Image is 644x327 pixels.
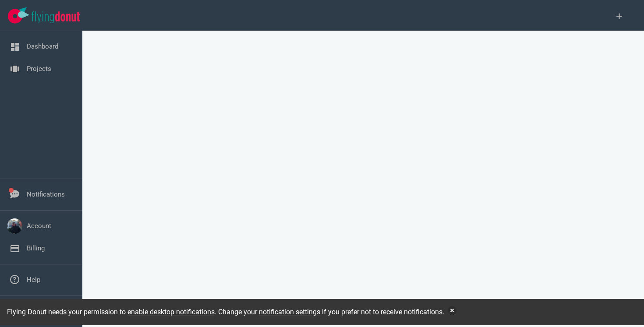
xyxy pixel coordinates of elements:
a: Dashboard [27,42,58,50]
a: Help [27,276,40,284]
img: Flying Donut text logo [32,11,80,23]
a: notification settings [259,309,320,318]
a: Account [27,222,51,230]
a: Billing [27,244,45,252]
a: Projects [27,65,51,73]
a: enable desktop notifications [127,309,215,318]
a: Notifications [27,190,65,198]
span: . Change your if you prefer not to receive notifications. [215,309,444,318]
span: Flying Donut needs your permission to [7,309,215,318]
